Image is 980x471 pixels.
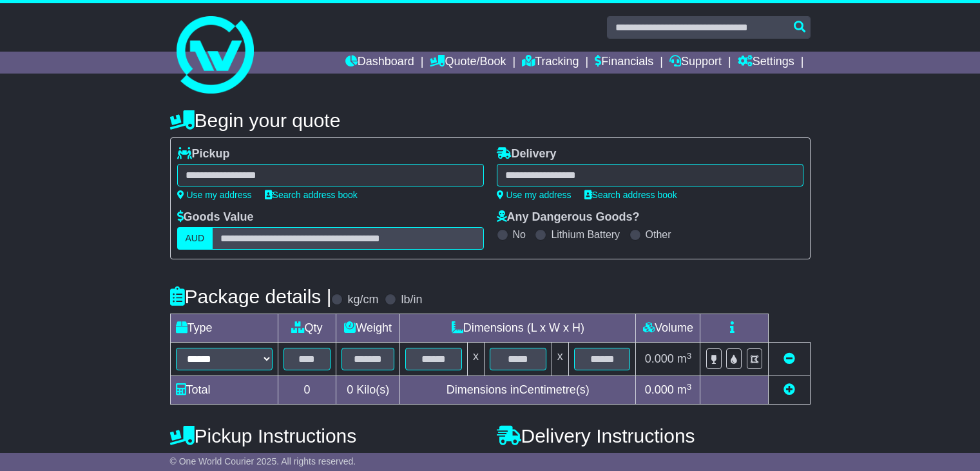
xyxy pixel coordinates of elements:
[687,351,692,361] sup: 3
[170,314,278,343] td: Type
[497,147,557,161] label: Delivery
[345,52,414,74] a: Dashboard
[738,52,794,74] a: Settings
[677,383,692,396] span: m
[278,376,336,405] td: 0
[400,376,636,405] td: Dimensions in Centimetre(s)
[646,228,671,241] label: Other
[677,352,692,365] span: m
[430,52,506,74] a: Quote/Book
[513,228,526,241] label: No
[170,110,811,131] h4: Begin your quote
[278,314,336,343] td: Qty
[170,286,332,307] h4: Package details |
[497,190,572,200] a: Use my address
[347,293,378,307] label: kg/cm
[645,383,674,396] span: 0.000
[336,314,400,343] td: Weight
[170,376,278,405] td: Total
[265,190,358,200] a: Search address book
[783,352,795,365] a: Remove this item
[497,210,640,225] label: Any Dangerous Goods?
[170,425,484,446] h4: Pickup Instructions
[170,456,356,466] span: © One World Courier 2025. All rights reserved.
[584,190,677,200] a: Search address book
[669,52,722,74] a: Support
[467,343,484,376] td: x
[645,352,674,365] span: 0.000
[401,293,422,307] label: lb/in
[497,425,811,446] h4: Delivery Instructions
[595,52,653,74] a: Financials
[551,228,620,241] label: Lithium Battery
[177,210,254,225] label: Goods Value
[522,52,579,74] a: Tracking
[177,190,252,200] a: Use my address
[177,147,230,161] label: Pickup
[336,376,400,405] td: Kilo(s)
[783,383,795,396] a: Add new item
[552,343,568,376] td: x
[347,383,353,396] span: 0
[400,314,636,343] td: Dimensions (L x W x H)
[636,314,700,343] td: Volume
[687,382,692,392] sup: 3
[177,227,213,250] label: AUD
